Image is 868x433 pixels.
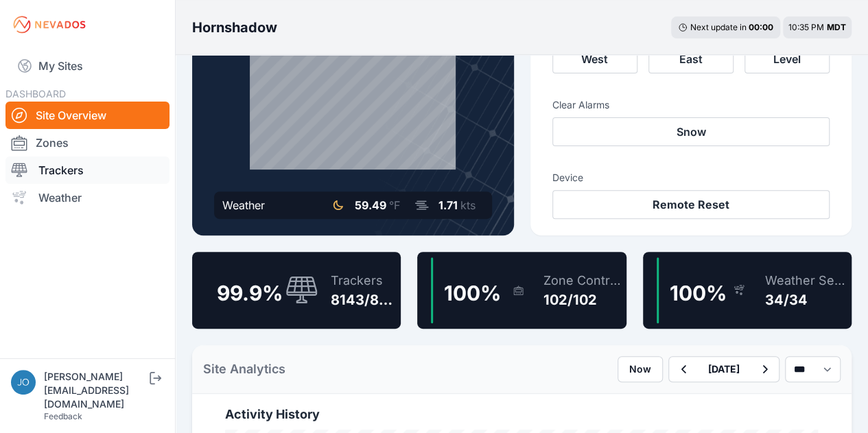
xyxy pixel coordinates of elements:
span: 100 % [444,281,501,305]
a: Weather [5,184,169,211]
h3: Hornshadow [192,18,277,37]
div: Weather Sensors [764,271,846,290]
span: 59.49 [355,198,386,212]
a: 100%Weather Sensors34/34 [643,252,852,329]
div: 00 : 00 [749,22,773,33]
a: 99.9%Trackers8143/8149 [192,252,401,329]
h2: Site Analytics [203,360,285,379]
img: Nevados [11,14,88,36]
div: 8143/8149 [331,290,396,309]
button: [DATE] [697,357,751,382]
div: Trackers [331,271,396,290]
h3: Clear Alarms [552,98,830,112]
span: 100 % [670,281,727,305]
a: 100%Zone Controllers102/102 [417,252,626,329]
h3: Device [552,171,830,185]
a: Trackers [5,156,169,184]
h2: Activity History [225,405,819,424]
a: My Sites [5,49,169,82]
a: Feedback [44,411,82,421]
div: 102/102 [543,290,621,309]
div: Zone Controllers [543,271,621,290]
button: Snow [552,117,830,146]
div: 34/34 [764,290,846,309]
span: 10:35 PM [788,22,824,32]
div: [PERSON_NAME][EMAIL_ADDRESS][DOMAIN_NAME] [44,370,147,411]
span: MDT [827,22,846,32]
span: 1.71 [438,198,458,212]
span: Next update in [690,22,747,32]
div: Weather [222,197,265,213]
span: 99.9 % [217,281,283,305]
img: jos@nevados.solar [11,370,36,395]
button: Now [618,356,663,382]
span: DASHBOARD [5,88,66,100]
a: Site Overview [5,102,169,129]
nav: Breadcrumb [192,10,277,45]
a: Zones [5,129,169,156]
span: kts [460,198,476,212]
span: °F [389,198,400,212]
button: Remote Reset [552,190,830,219]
